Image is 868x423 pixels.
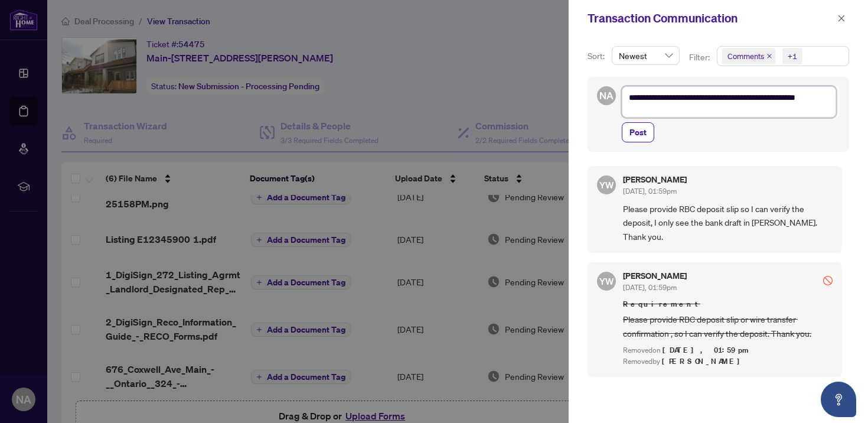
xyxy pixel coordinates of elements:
[623,272,687,280] h5: [PERSON_NAME]
[623,313,833,340] span: Please provide RBC deposit slip or wire transfer confirmation , so I can verify the deposit. Than...
[689,51,712,64] p: Filter:
[623,202,833,243] span: Please provide RBC deposit slip so I can verify the deposit, I only see the bank draft in [PERSON...
[599,274,614,288] span: YW
[663,345,750,355] span: [DATE], 01:59pm
[722,48,775,64] span: Comments
[623,298,833,310] span: Requirement
[623,175,687,184] h5: [PERSON_NAME]
[588,50,607,63] p: Sort:
[622,122,654,142] button: Post
[599,88,614,103] span: NA
[821,382,856,417] button: Open asap
[619,47,673,64] span: Newest
[623,356,833,367] div: Removed by
[766,53,772,59] span: close
[588,9,834,27] div: Transaction Communication
[629,123,647,142] span: Post
[837,14,846,22] span: close
[623,283,677,292] span: [DATE], 01:59pm
[662,356,746,366] span: [PERSON_NAME]
[823,276,833,285] span: stop
[788,50,797,62] div: +1
[623,187,677,196] span: [DATE], 01:59pm
[727,50,764,62] span: Comments
[623,345,833,356] div: Removed on
[599,178,614,192] span: YW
